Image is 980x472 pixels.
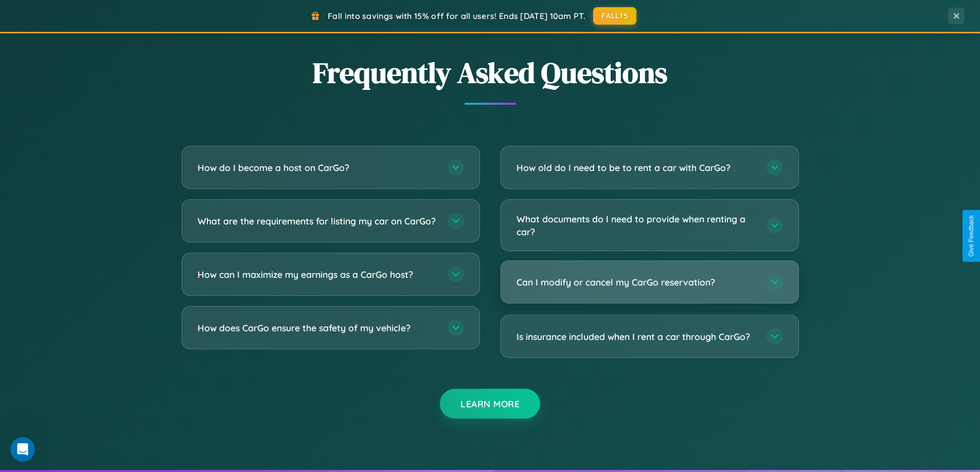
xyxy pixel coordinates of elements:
[440,389,540,419] button: Learn More
[198,161,437,174] h3: How do I become a host on CarGo?
[198,322,437,334] h3: How does CarGo ensure the safety of my vehicle?
[516,330,756,343] h3: Is insurance included when I rent a car through CarGo?
[198,215,437,228] h3: What are the requirements for listing my car on CarGo?
[593,7,636,25] button: FALL15
[968,215,975,257] div: Give Feedback
[516,161,756,174] h3: How old do I need to be to rent a car with CarGo?
[516,276,756,289] h3: Can I modify or cancel my CarGo reservation?
[516,213,756,238] h3: What documents do I need to provide when renting a car?
[182,53,799,92] h2: Frequently Asked Questions
[10,437,35,462] iframe: Intercom live chat
[198,268,437,281] h3: How can I maximize my earnings as a CarGo host?
[328,11,585,21] span: Fall into savings with 15% off for all users! Ends [DATE] 10am PT.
